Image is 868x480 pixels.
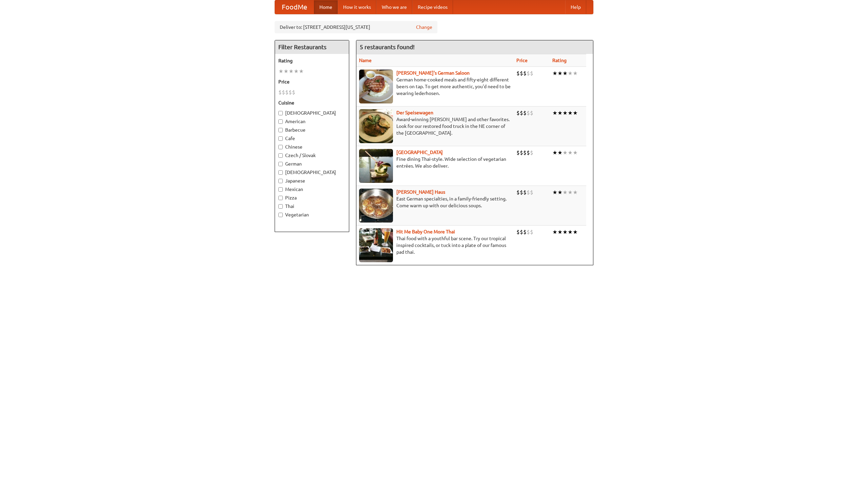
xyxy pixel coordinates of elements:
li: $ [523,70,527,77]
li: ★ [557,189,563,196]
label: Pizza [278,194,346,201]
label: Chinese [278,143,346,150]
li: ★ [568,149,573,156]
input: Pizza [278,196,283,200]
li: $ [520,149,523,156]
li: ★ [294,68,299,75]
input: Thai [278,204,283,209]
label: Cafe [278,135,346,142]
li: $ [289,89,292,96]
input: Czech / Slovak [278,153,283,158]
a: How it works [338,0,376,14]
li: ★ [563,109,568,117]
input: Chinese [278,145,283,149]
li: $ [530,70,533,77]
li: ★ [552,189,557,196]
h5: Rating [278,57,346,64]
a: Der Speisewagen [396,110,433,115]
label: [DEMOGRAPHIC_DATA] [278,169,346,176]
li: ★ [299,68,304,75]
li: $ [527,189,530,196]
li: ★ [557,70,563,77]
img: esthers.jpg [359,70,393,103]
p: East German specialties, in a family-friendly setting. Come warm up with our delicious soups. [359,195,511,209]
li: $ [520,109,523,117]
li: ★ [557,228,563,236]
li: ★ [552,70,557,77]
label: Vegetarian [278,211,346,218]
li: ★ [283,68,289,75]
h5: Price [278,78,346,85]
li: $ [523,149,527,156]
a: [PERSON_NAME] Haus [396,189,445,195]
li: ★ [568,70,573,77]
a: Price [516,58,528,63]
label: American [278,118,346,125]
li: $ [530,228,533,236]
p: German home-cooked meals and fifty-eight different beers on tap. To get more authentic, you'd nee... [359,76,511,97]
li: ★ [552,149,557,156]
h5: Cuisine [278,99,346,106]
img: speisewagen.jpg [359,109,393,143]
li: ★ [552,228,557,236]
li: $ [282,89,285,96]
img: kohlhaus.jpg [359,189,393,223]
label: [DEMOGRAPHIC_DATA] [278,110,346,116]
input: German [278,162,283,166]
li: $ [285,89,289,96]
li: ★ [573,228,578,236]
li: ★ [557,109,563,117]
input: Barbecue [278,128,283,132]
label: Mexican [278,186,346,193]
li: $ [516,70,520,77]
label: Czech / Slovak [278,152,346,159]
li: $ [530,109,533,117]
li: $ [530,189,533,196]
li: ★ [573,109,578,117]
a: Hit Me Baby One More Thai [396,229,455,234]
label: Japanese [278,177,346,184]
li: $ [292,89,295,96]
li: $ [278,89,282,96]
li: ★ [563,70,568,77]
li: $ [523,228,527,236]
p: Fine dining Thai-style. Wide selection of vegetarian entrées. We also deliver. [359,156,511,169]
li: $ [516,189,520,196]
p: Thai food with a youthful bar scene. Try our tropical inspired cocktails, or tuck into a plate of... [359,235,511,255]
b: [PERSON_NAME]'s German Saloon [396,70,470,76]
li: ★ [557,149,563,156]
li: $ [520,70,523,77]
li: ★ [573,70,578,77]
li: ★ [563,228,568,236]
li: ★ [563,149,568,156]
a: [GEOGRAPHIC_DATA] [396,150,443,155]
li: $ [527,228,530,236]
img: babythai.jpg [359,228,393,262]
a: Home [314,0,338,14]
input: Vegetarian [278,213,283,217]
input: Mexican [278,187,283,192]
li: ★ [573,149,578,156]
li: ★ [573,189,578,196]
a: Name [359,58,372,63]
li: $ [527,109,530,117]
input: Japanese [278,179,283,183]
li: $ [527,70,530,77]
li: $ [523,189,527,196]
div: Deliver to: [STREET_ADDRESS][US_STATE] [275,21,437,33]
a: Help [565,0,586,14]
li: ★ [568,189,573,196]
label: Thai [278,203,346,210]
h4: Filter Restaurants [275,40,349,54]
li: $ [530,149,533,156]
li: $ [516,149,520,156]
input: [DEMOGRAPHIC_DATA] [278,170,283,175]
input: American [278,119,283,124]
ng-pluralize: 5 restaurants found! [360,44,415,50]
input: [DEMOGRAPHIC_DATA] [278,111,283,115]
li: $ [523,109,527,117]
